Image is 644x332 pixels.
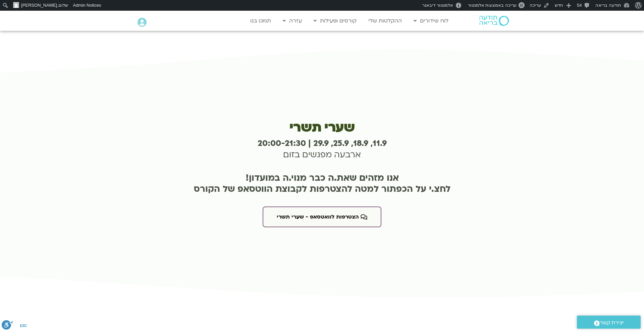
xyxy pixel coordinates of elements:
img: תודעה בריאה [479,16,509,26]
a: קורסים ופעילות [310,14,360,27]
a: הצטרפות לוואטסאפ - שערי תשרי [263,206,381,227]
a: תמכו בנו [247,14,274,27]
h3: ארבעה מפגשים בזום [159,138,486,160]
b: 11.9, 18.9, 25.9, 29.9 | 20:00-21:30 [258,138,387,149]
span: עריכה באמצעות אלמנטור [468,3,517,8]
a: ההקלטות שלי [365,14,405,27]
span: יצירת קשר [600,318,624,327]
a: יצירת קשר [577,316,641,329]
span: הצטרפות לוואטסאפ - שערי תשרי [277,214,359,220]
a: לוח שידורים [410,14,452,27]
h2: אנו מזהים שאת.ה כבר מנוי.ה במועדון! לחצ.י על הכפתור למטה להצטרפות לקבוצת הווטסאפ של הקורס [159,173,486,195]
h3: שערי תשרי [159,120,486,135]
a: עזרה [279,14,305,27]
span: [PERSON_NAME] [21,3,57,8]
